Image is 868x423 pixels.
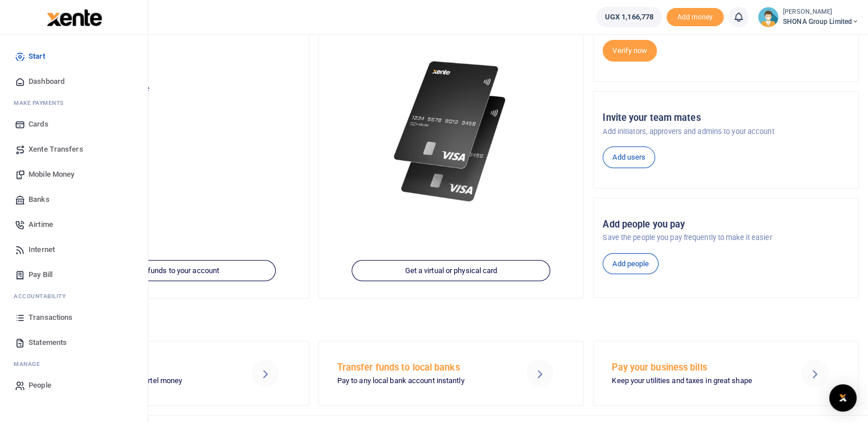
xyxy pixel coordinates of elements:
[829,384,857,412] div: Open Intercom Messenger
[9,112,139,137] a: Cards
[9,373,139,398] a: People
[53,41,300,52] h5: Account
[758,7,859,27] a: profile-user [PERSON_NAME] SHONA Group Limited
[29,219,53,230] span: Airtime
[29,144,83,155] span: Xente Transfers
[43,341,309,406] a: Send Mobile Money MTN mobile money and Airtel money
[29,337,67,348] span: Statements
[53,58,300,70] p: SHONA Group Limited
[667,8,724,27] li: Toup your wallet
[352,260,551,282] a: Get a virtual or physical card
[9,237,139,262] a: Internet
[667,8,724,27] span: Add money
[337,375,506,387] p: Pay to any local bank account instantly
[29,76,64,87] span: Dashboard
[603,253,659,275] a: Add people
[593,341,859,406] a: Pay your business bills Keep your utilities and taxes in great shape
[46,13,102,21] a: logo-small logo-large logo-large
[29,380,51,391] span: People
[337,362,506,373] h5: Transfer funds to local banks
[603,40,657,62] a: Verify now
[605,11,653,23] span: UGX 1,166,778
[596,7,662,27] a: UGX 1,166,778
[390,52,513,211] img: xente-_physical_cards.png
[9,44,139,69] a: Start
[667,12,724,21] a: Add money
[9,94,139,112] li: M
[9,69,139,94] a: Dashboard
[9,305,139,330] a: Transactions
[603,112,849,124] h5: Invite your team mates
[29,269,53,280] span: Pay Bill
[603,219,849,230] h5: Add people you pay
[592,7,667,27] li: Wallet ballance
[19,360,41,368] span: anage
[19,99,64,107] span: ake Payments
[9,212,139,237] a: Airtime
[47,9,102,26] img: logo-large
[603,147,655,168] a: Add users
[43,314,859,326] h4: Make a transaction
[29,51,45,62] span: Start
[53,83,300,95] p: Your current account balance
[9,187,139,212] a: Banks
[29,312,72,323] span: Transactions
[9,287,139,305] li: Ac
[612,375,781,387] p: Keep your utilities and taxes in great shape
[22,292,66,300] span: countability
[29,169,74,180] span: Mobile Money
[603,126,849,137] p: Add initiators, approvers and admins to your account
[9,355,139,373] li: M
[9,262,139,287] a: Pay Bill
[29,194,50,205] span: Banks
[603,232,849,243] p: Save the people you pay frequently to make it easier
[53,97,300,109] h5: UGX 1,166,778
[9,330,139,355] a: Statements
[29,119,49,130] span: Cards
[758,7,778,27] img: profile-user
[77,260,276,282] a: Add funds to your account
[318,341,584,406] a: Transfer funds to local banks Pay to any local bank account instantly
[783,17,859,27] span: SHONA Group Limited
[612,362,781,373] h5: Pay your business bills
[29,244,55,255] span: Internet
[783,7,859,17] small: [PERSON_NAME]
[9,162,139,187] a: Mobile Money
[9,137,139,162] a: Xente Transfers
